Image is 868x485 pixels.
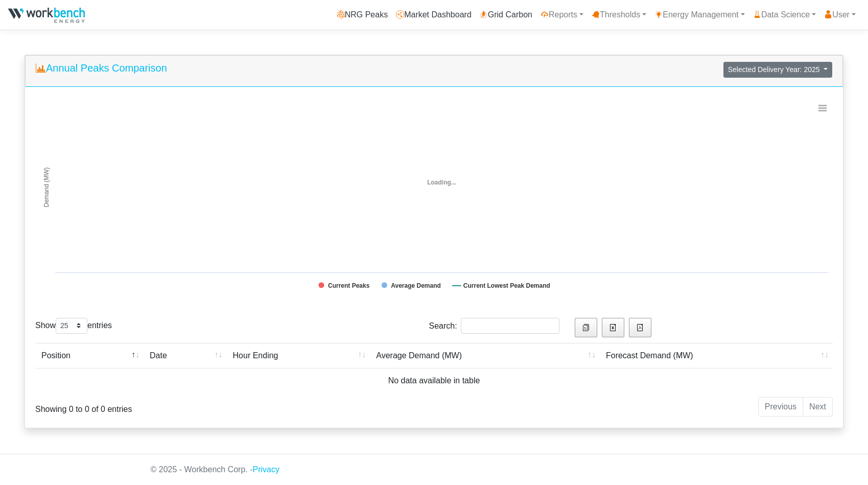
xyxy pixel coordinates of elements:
a: Data Science [749,5,820,25]
a: Reports [536,5,588,25]
span: Loading... [427,179,456,186]
td: Position: activate to sort column descending [35,343,144,368]
img: NRGPeaks.png [8,8,85,23]
button: Export to Excel [602,318,624,338]
tspan: Average Demand [391,282,441,289]
div: Showing 0 to 0 of 0 entries [35,396,360,415]
a: Thresholds [588,5,650,25]
a: Energy Management [650,5,749,25]
td: Hour Ending: activate to sort column ascending [227,343,370,368]
h5: Annual Peaks Comparison [36,62,167,74]
button: Copy to clipboard [575,318,597,338]
a: User [820,5,860,25]
span: Selected Delivery Year: 2025 [728,65,820,74]
select: Showentries [56,318,87,334]
div: © 2025 - Workbench Corp. - [143,454,725,485]
button: Generate PDF [629,318,651,338]
td: Date: activate to sort column ascending [144,343,226,368]
label: Search: [429,318,559,334]
tspan: Demand (MW) [43,167,50,207]
input: Search: [461,318,559,334]
td: Forecast Demand (MW): activate to sort column ascending [600,343,833,368]
button: Selected Delivery Year: 2025 [723,62,832,78]
label: Show entries [35,318,112,334]
tspan: Current Lowest Peak Demand [463,282,550,289]
tspan: Current Peaks [328,282,370,289]
a: Grid Carbon [476,5,536,25]
a: Privacy [253,465,279,474]
td: Average Demand (MW): activate to sort column ascending [370,343,600,368]
a: NRG Peaks [333,5,392,25]
td: No data available in table [35,368,833,393]
a: Market Dashboard [392,5,476,25]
